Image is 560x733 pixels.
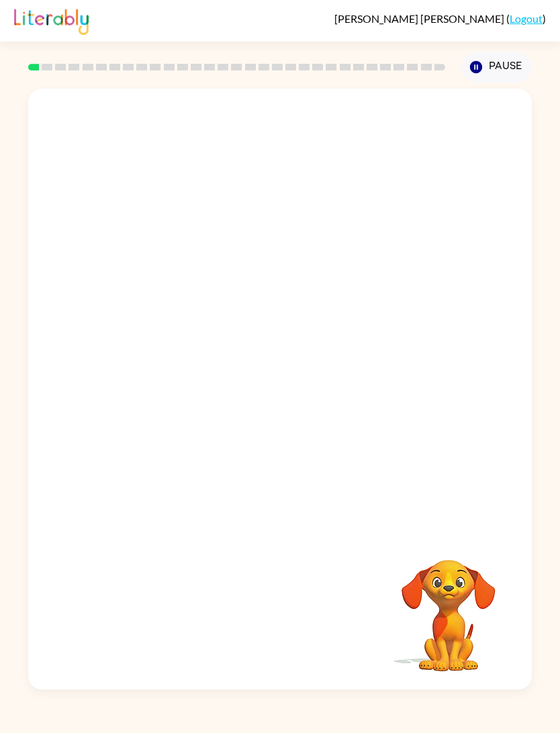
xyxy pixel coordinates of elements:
span: [PERSON_NAME] [PERSON_NAME] [334,12,506,25]
img: Literably [14,5,89,35]
div: ( ) [334,12,546,25]
a: Logout [510,12,543,25]
video: Your browser must support playing .mp4 files to use Literably. Please try using another browser. [381,539,516,673]
button: Pause [461,52,532,83]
